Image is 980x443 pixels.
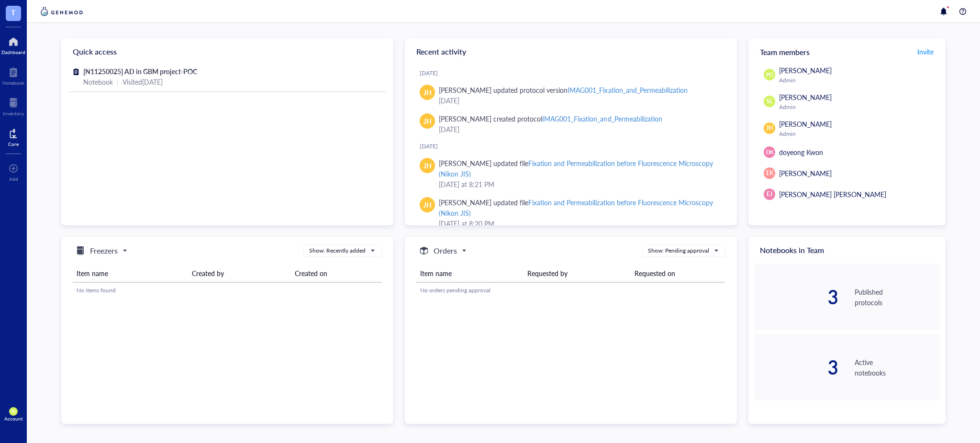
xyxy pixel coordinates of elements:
div: [DATE] [439,95,722,106]
div: Fixation and Permeabilization before Fluorescence Microscopy (Nikon JIS) [439,198,713,218]
span: [N11250025] AD in GBM project-POC [83,66,197,76]
div: Published protocols [855,287,940,308]
span: [PERSON_NAME] [779,66,832,75]
div: [DATE] at 8:21 PM [439,179,722,189]
span: [PERSON_NAME] [779,168,832,178]
a: Dashboard [1,34,25,55]
div: IMAG001_Fixation_and_Permeabilization [542,114,662,123]
div: Active notebooks [855,357,940,378]
span: [PERSON_NAME] [779,119,832,129]
a: JH[PERSON_NAME] created protocolIMAG001_Fixation_and_Permeabilization[DATE] [412,110,729,138]
div: Admin [779,77,936,84]
span: EK [766,169,773,177]
div: Dashboard [1,49,25,55]
div: Team members [748,38,946,65]
div: [DATE] [420,143,729,150]
div: 3 [754,358,839,377]
span: JH [766,124,773,133]
div: IMAG001_Fixation_and_Permeabilization [568,85,687,95]
th: Item name [416,265,523,282]
span: [PERSON_NAME] [PERSON_NAME] [779,189,886,199]
img: genemod-logo [38,6,85,17]
span: JH [423,87,432,98]
a: Notebook [2,65,24,86]
div: [DATE] [420,69,729,77]
span: [PERSON_NAME] [779,92,832,102]
h5: Freezers [90,245,118,256]
div: Notebook [2,80,24,86]
div: Visited [DATE] [122,77,163,87]
div: Add [9,176,18,182]
div: [PERSON_NAME] updated file [439,158,722,179]
th: Created by [188,265,291,282]
span: EJ [767,190,772,199]
span: JH [423,116,432,126]
span: PO [766,71,773,79]
span: T [11,6,16,18]
h5: Orders [434,245,457,256]
button: Invite [917,44,934,59]
div: Quick access [61,38,393,65]
div: Account [4,416,23,421]
span: SL [767,97,773,106]
span: doyeong Kwon [779,147,823,157]
span: DK [766,148,773,156]
th: Item name [73,265,188,282]
div: Recent activity [405,38,737,65]
div: | [117,77,119,87]
div: [PERSON_NAME] created protocol [439,113,662,124]
div: Admin [779,103,936,111]
div: Inventory [3,111,24,116]
div: Admin [779,130,936,138]
a: JH[PERSON_NAME] updated fileFixation and Permeabilization before Fluorescence Microscopy (Nikon J... [412,193,729,233]
div: Fixation and Permeabilization before Fluorescence Microscopy (Nikon JIS) [439,158,713,178]
div: Core [8,141,19,147]
a: JH[PERSON_NAME] updated fileFixation and Permeabilization before Fluorescence Microscopy (Nikon J... [412,154,729,193]
a: Core [8,126,19,147]
span: Invite [917,47,934,56]
a: JH[PERSON_NAME] updated protocol versionIMAG001_Fixation_and_Permeabilization[DATE] [412,81,729,110]
a: Inventory [3,95,24,116]
div: [DATE] [439,124,722,134]
span: JH [423,160,432,171]
div: [PERSON_NAME] updated file [439,197,722,218]
th: Requested on [631,265,725,282]
div: Notebooks in Team [748,237,946,264]
span: JH [423,199,432,210]
div: No items found [77,286,378,295]
div: [PERSON_NAME] updated protocol version [439,85,688,95]
th: Requested by [523,265,631,282]
div: Notebook [83,77,113,87]
th: Created on [291,265,381,282]
span: PO [11,410,16,414]
div: Show: Pending approval [648,246,709,255]
div: 3 [754,288,839,307]
div: Show: Recently added [309,246,366,255]
div: No orders pending approval [420,286,721,295]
